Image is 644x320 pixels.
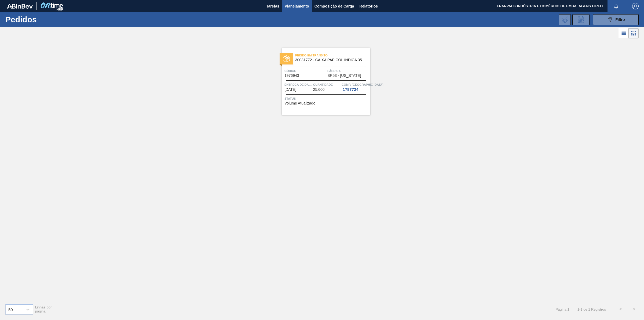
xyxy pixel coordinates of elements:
font: Linhas por página [35,305,52,313]
span: Quantidade [313,82,341,87]
font: 1 [577,307,579,311]
span: 10/07/2025 [284,88,296,92]
font: 1 [580,307,582,311]
button: Filtro [593,14,639,25]
font: BR53 - [US_STATE] [327,73,361,78]
font: Comp. [GEOGRAPHIC_DATA] [342,83,383,86]
font: Fábrica [327,69,341,73]
img: TNhmsLtSVTkK8tSr43FrP2fwEKptu5GPRR3wAAAABJRU5ErkJggg== [7,4,33,9]
span: Pedido em Trânsito [295,53,370,58]
font: < [619,307,622,311]
font: Relatórios [360,4,378,8]
font: Quantidade [313,83,333,86]
font: 25.600 [313,87,325,92]
font: Status [284,97,296,100]
span: Entrega de dados [284,82,312,87]
span: Status [284,96,369,101]
div: Importar Negociações dos Pedidos [559,14,571,25]
font: : [566,307,568,311]
font: Tarefas [266,4,279,8]
div: Visão em Lista [619,28,628,38]
button: > [627,303,641,316]
img: Sair [632,3,639,9]
font: Planejamento [285,4,309,8]
span: BR53 - Colorado [327,74,361,78]
font: Código [284,69,297,73]
font: Pedidos [5,15,37,24]
font: Registros [591,307,606,311]
font: FRANPACK INDÚSTRIA E COMÉRCIO DE EMBALAGENS EIRELI [497,4,603,8]
span: Código [284,68,326,74]
font: Pedido em Trânsito [295,54,328,57]
span: Comp. Carga [342,82,383,87]
img: status [283,55,290,62]
font: [DATE] [284,87,296,92]
span: 30031772 - CAIXA PAP COL INDICA 350ML C8 NIV24 [295,58,366,62]
font: Página [555,307,566,311]
font: Composição de Carga [314,4,354,8]
button: Notificações [608,2,625,10]
font: 50 [8,307,13,312]
font: 1976943 [284,73,299,78]
font: Filtro [616,17,625,22]
font: - [579,307,580,311]
span: Volume Atualizado [284,101,315,105]
a: Comp. [GEOGRAPHIC_DATA]1787724 [342,82,369,92]
font: 30031772 - CAIXA PAP COL INDICA 350ML C8 NIV24 [295,58,386,62]
div: Visão em Cards [628,28,639,38]
font: > [633,307,635,311]
button: < [614,303,627,316]
font: 1787724 [343,87,358,92]
div: Solicitação de Revisão de Pedidos [572,14,590,25]
span: Fábrica [327,68,369,74]
font: de [583,307,587,311]
a: statusPedido em Trânsito30031772 - CAIXA PAP COL INDICA 350ML C8 NIV24Código1976943FábricaBR53 - ... [274,48,370,115]
font: 1 [567,307,569,311]
font: Entrega de dados [284,83,315,86]
font: 1 [588,307,590,311]
font: Volume Atualizado [284,101,315,105]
